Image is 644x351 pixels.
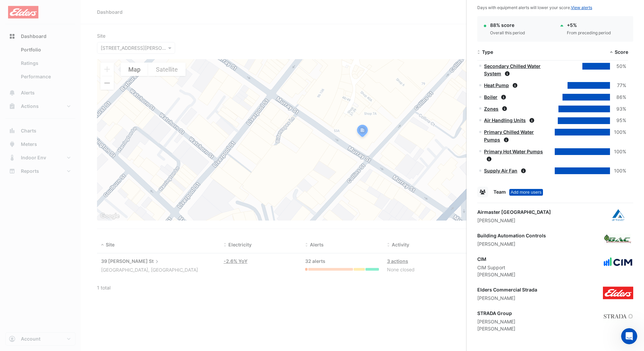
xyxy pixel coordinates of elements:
[610,117,626,124] div: 95%
[484,106,498,112] a: Zones
[603,256,633,269] img: CIM
[490,22,525,29] div: 88% score
[477,264,515,271] div: CIM Support
[610,128,626,136] div: 100%
[477,256,515,263] div: CIM
[477,208,551,216] div: Airmaster [GEOGRAPHIC_DATA]
[477,310,515,317] div: STRADA Group
[610,167,626,175] div: 100%
[477,295,537,302] div: [PERSON_NAME]
[482,49,493,55] span: Type
[603,286,633,300] img: Elders Commercial Strada
[484,94,497,100] a: Boiler
[571,5,592,10] a: View alerts
[509,189,543,196] div: Tooltip anchor
[490,30,525,36] div: Overall this period
[477,318,515,325] div: [PERSON_NAME]
[567,30,611,36] div: From preceding period
[477,271,515,278] div: [PERSON_NAME]
[610,82,626,89] div: 77%
[603,208,633,222] img: Airmaster Australia
[484,168,517,173] a: Supply Air Fan
[484,63,541,77] a: Secondary Chilled Water System
[615,49,628,55] span: Score
[621,328,637,344] iframe: Intercom live chat
[477,325,515,332] div: [PERSON_NAME]
[603,310,633,323] img: STRADA Group
[610,148,626,156] div: 100%
[484,82,509,88] a: Heat Pump
[610,93,626,101] div: 86%
[484,117,526,123] a: Air Handling Units
[493,189,506,195] span: Team
[610,105,626,113] div: 93%
[610,63,626,70] div: 50%
[477,5,592,10] span: Days with equipment alerts will lower your score.
[484,149,543,154] a: Primary Hot Water Pumps
[484,129,534,143] a: Primary Chilled Water Pumps
[603,232,633,245] img: Building Automation Controls
[567,22,611,29] div: + 5%
[477,240,546,247] div: [PERSON_NAME]
[477,286,537,293] div: Elders Commercial Strada
[477,217,551,224] div: [PERSON_NAME]
[477,232,546,239] div: Building Automation Controls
